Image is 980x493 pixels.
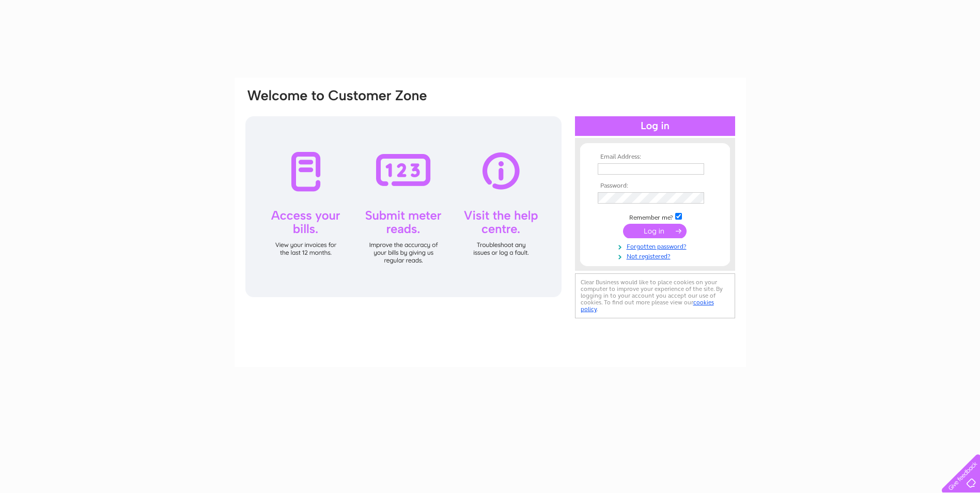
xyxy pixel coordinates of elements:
[623,224,687,238] input: Submit
[581,299,714,313] a: cookies policy
[595,182,715,190] th: Password:
[595,153,715,161] th: Email Address:
[598,251,715,260] a: Not registered?
[575,273,735,318] div: Clear Business would like to place cookies on your computer to improve your experience of the sit...
[595,211,715,222] td: Remember me?
[598,241,715,251] a: Forgotten password?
